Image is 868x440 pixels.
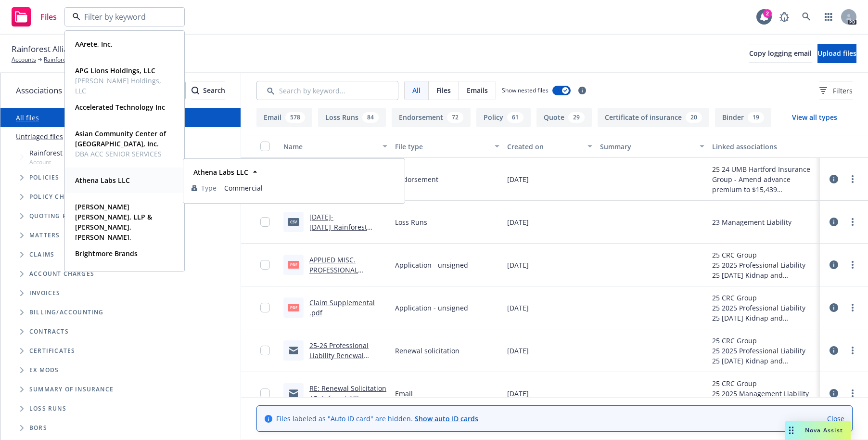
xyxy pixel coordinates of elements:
div: 61 [507,112,523,123]
a: Close [827,414,844,424]
div: 25 CRC Group [712,293,816,303]
div: 25 CRC Group [712,336,816,346]
span: Show nested files [502,86,549,94]
input: Toggle Row Selected [260,303,270,312]
strong: Accelerated Technology Inc [75,103,165,112]
span: Copy logging email [749,49,812,58]
div: 25 24 UMB Hartford Insurance Group - Amend advance premium to $15,439 [712,164,816,194]
div: Created on [507,142,582,152]
span: [PERSON_NAME] Holdings, LLC [75,76,172,96]
button: Linked associations [708,135,820,158]
div: 72 [447,112,463,123]
a: Accounts [12,55,36,64]
button: SearchSearch [191,81,225,100]
span: Application - unsigned [395,260,468,270]
span: Summary of insurance [29,387,114,392]
div: Drag to move [785,421,797,440]
button: View all types [777,108,853,127]
span: BORs [29,425,47,431]
a: more [847,259,858,271]
span: Account charges [29,271,94,277]
span: Renewal solicitation [395,346,460,356]
span: Filters [819,86,853,96]
span: Application - unsigned [395,303,468,313]
button: Filters [819,81,853,100]
a: more [847,173,858,185]
span: Policy change requests [29,194,118,200]
a: Show auto ID cards [415,414,478,423]
div: 25 CRC Group [712,250,816,260]
span: pdf [288,304,299,311]
button: Policy [476,108,531,127]
span: [DATE] [507,260,529,270]
span: Files [436,85,451,95]
span: [DATE] [507,217,529,227]
strong: [PERSON_NAME] [PERSON_NAME], LLP & [PERSON_NAME], [PERSON_NAME], [PERSON_NAME] and [PERSON_NAME], PC [75,202,152,262]
div: 25 [DATE] Kidnap and [PERSON_NAME], Commercial Umbrella, Commercial Auto, Commercial Package, Wor... [712,313,816,323]
span: Rainforest Alliance [12,43,81,55]
span: Invoices [29,290,61,296]
div: 25 [DATE] Kidnap and [PERSON_NAME], Commercial Umbrella, Commercial Auto, Commercial Package, Wor... [712,270,816,280]
button: Upload files [817,44,856,63]
strong: Brightmore Brands [75,249,138,258]
span: Commercial [224,183,396,193]
a: Claim Supplemental .pdf [309,298,375,317]
a: Switch app [819,7,838,26]
span: Loss Runs [395,217,427,227]
div: 25 2025 Professional Liability [712,260,816,270]
button: Certificate of insurance [598,108,709,127]
a: [DATE]-[DATE]_Rainforest Alliance_[DATE] .csv [309,212,373,242]
div: 25 2025 Professional Liability [712,303,816,313]
strong: Asian Community Center of [GEOGRAPHIC_DATA], Inc. [75,129,166,148]
span: Emails [467,85,488,95]
button: Copy logging email [749,44,812,63]
div: 25 [DATE] Kidnap and [PERSON_NAME], Commercial Umbrella, Commercial Auto, Commercial Package, Wor... [712,356,816,366]
span: Type [201,183,217,193]
div: 25 CRC Group [712,378,816,388]
div: Folder Tree Example [0,303,241,438]
span: Rainforest Alliance [29,148,90,158]
a: Rainforest Alliance [44,55,94,64]
span: Endorsement [395,174,438,184]
button: Endorsement [392,108,471,127]
div: Linked associations [712,142,816,152]
span: Contracts [29,329,69,335]
strong: AArete, Inc. [75,39,113,49]
span: Filters [833,86,853,96]
input: Filter by keyword [80,11,165,23]
span: Email [395,388,413,399]
span: PDF [288,261,299,268]
strong: Athena Labs LLC [193,168,248,177]
div: 19 [748,112,764,123]
span: [DATE] [507,174,529,184]
button: Quote [536,108,592,127]
span: csv [288,218,299,225]
a: APPLIED MISC. PROFESSIONAL LIABILITY APPLICATION.PDF [309,255,366,295]
svg: Search [191,87,199,94]
button: Nova Assist [785,421,851,440]
span: Matters [29,233,60,238]
div: 29 [568,112,585,123]
a: more [847,345,858,356]
div: File type [395,142,488,152]
div: 23 Management Liability [712,217,791,227]
a: All files [16,113,39,122]
a: more [847,388,858,399]
div: 2 [763,8,772,16]
span: Policies [29,175,60,181]
div: 25 2025 Management Liability [712,388,816,399]
span: Loss Runs [29,406,66,412]
span: Certificates [29,348,75,354]
span: [DATE] [507,388,529,399]
button: Summary [596,135,708,158]
a: 25-26 Professional Liability Renewal Solicitation received from Carrier.msg [309,341,374,380]
span: Ex Mods [29,367,59,373]
a: Files [8,3,61,30]
input: Toggle Row Selected [260,260,270,270]
input: Search by keyword... [256,81,398,100]
button: File type [391,135,503,158]
span: Files [40,13,57,21]
input: Toggle Row Selected [260,217,270,227]
input: Toggle Row Selected [260,346,270,355]
a: Search [797,7,816,26]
